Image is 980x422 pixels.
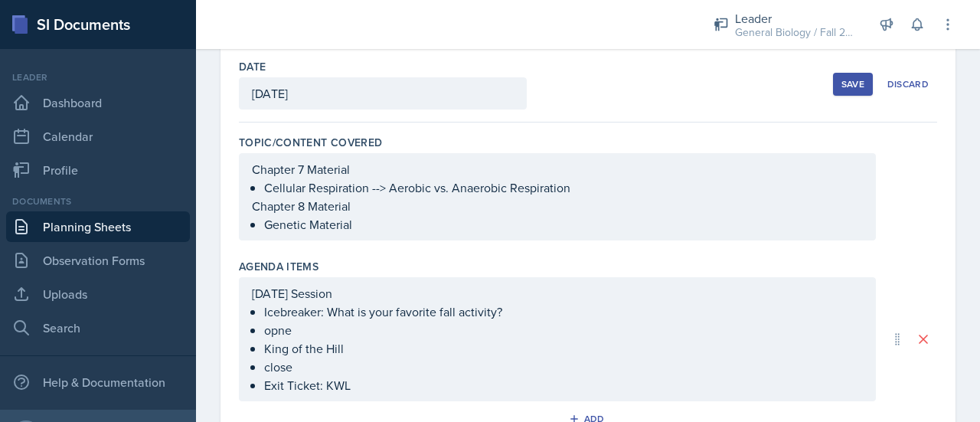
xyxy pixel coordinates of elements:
[252,197,863,215] p: Chapter 8 Material
[735,25,857,41] div: General Biology / Fall 2025
[887,78,929,90] div: Discard
[6,367,190,397] div: Help & Documentation
[264,376,863,394] p: Exit Ticket: KWL
[239,135,382,150] label: Topic/Content Covered
[239,259,318,274] label: Agenda items
[264,358,863,376] p: close
[6,279,190,309] a: Uploads
[841,78,864,90] div: Save
[252,284,863,303] p: [DATE] Session
[264,321,863,339] p: opne
[239,59,266,74] label: Date
[6,312,190,343] a: Search
[6,211,190,242] a: Planning Sheets
[6,155,190,185] a: Profile
[735,9,857,28] div: Leader
[264,178,863,197] p: Cellular Respiration --> Aerobic vs. Anaerobic Respiration
[264,303,863,321] p: Icebreaker: What is your favorite fall activity?
[6,70,190,84] div: Leader
[6,195,190,208] div: Documents
[833,73,873,96] button: Save
[6,121,190,152] a: Calendar
[879,73,937,96] button: Discard
[264,339,863,358] p: King of the Hill
[6,87,190,118] a: Dashboard
[252,160,863,178] p: Chapter 7 Material
[6,245,190,276] a: Observation Forms
[264,215,863,234] p: Genetic Material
